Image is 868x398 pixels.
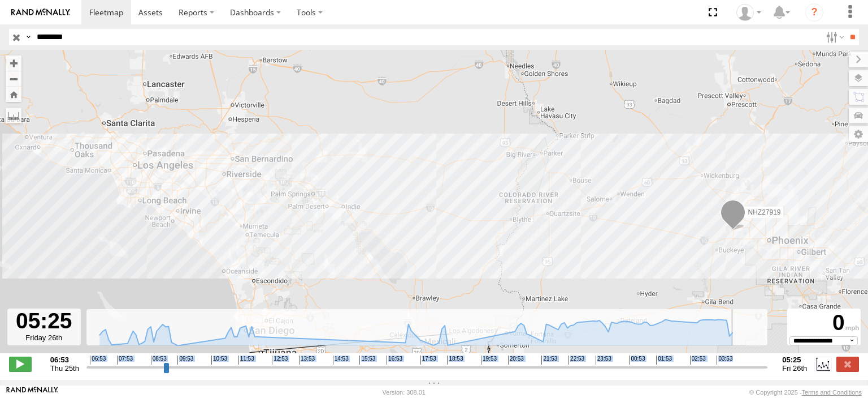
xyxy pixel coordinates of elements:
[6,71,21,87] button: Zoom out
[387,356,402,365] span: 16:53
[717,356,732,365] span: 03:53
[690,356,706,365] span: 02:53
[568,356,584,365] span: 22:53
[6,108,21,123] label: Measure
[359,356,375,365] span: 15:53
[50,364,79,373] span: Thu 25th Sep 2025
[732,4,765,21] div: Zulema McIntosch
[211,356,227,365] span: 10:53
[656,356,672,365] span: 01:53
[782,364,807,373] span: Fri 26th Sep 2025
[420,356,436,365] span: 17:53
[749,389,862,396] div: © Copyright 2025 -
[272,356,288,365] span: 12:53
[822,29,846,45] label: Search Filter Options
[789,310,859,336] div: 0
[383,389,426,396] div: Version: 308.01
[177,356,193,365] span: 09:53
[9,357,32,371] label: Play/Stop
[596,356,611,365] span: 23:53
[508,356,524,365] span: 20:53
[836,357,859,371] label: Close
[117,356,133,365] span: 07:53
[629,356,645,365] span: 00:53
[333,356,349,365] span: 14:53
[11,8,70,16] img: rand-logo.svg
[24,29,33,45] label: Search Query
[748,208,780,216] span: NHZ27919
[805,3,823,22] i: ?
[238,356,254,365] span: 11:53
[6,87,21,102] button: Zoom Home
[802,389,862,396] a: Terms and Conditions
[6,387,58,398] a: Visit our Website
[481,356,497,365] span: 19:53
[90,356,106,365] span: 06:53
[447,356,463,365] span: 18:53
[299,356,315,365] span: 13:53
[849,126,868,142] label: Map Settings
[151,356,167,365] span: 08:53
[541,356,557,365] span: 21:53
[50,356,79,364] strong: 06:53
[6,55,21,71] button: Zoom in
[782,356,807,364] strong: 05:25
